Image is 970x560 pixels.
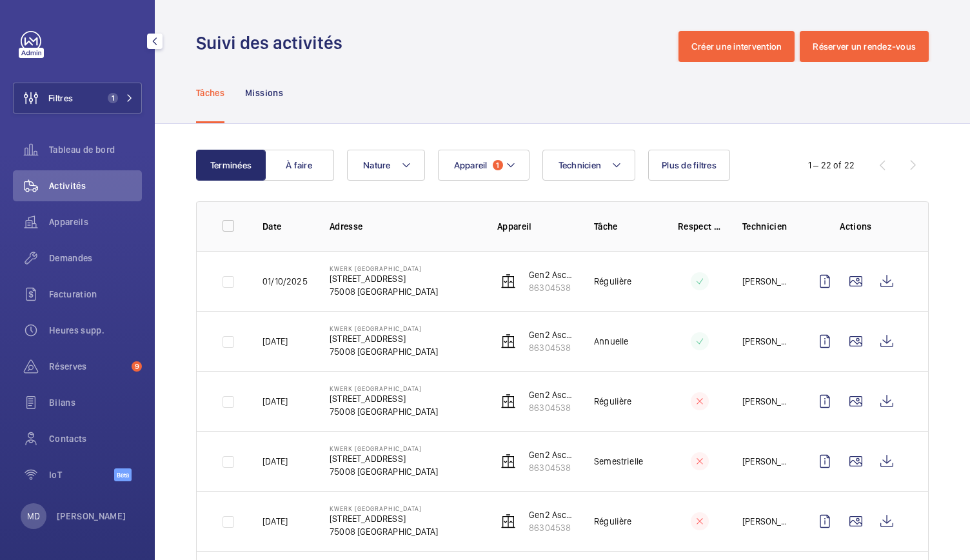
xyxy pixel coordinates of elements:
[330,325,438,332] p: Kwerk [GEOGRAPHIC_DATA]
[196,150,266,181] button: Terminées
[454,160,488,170] span: Appareil
[330,220,477,233] p: Adresse
[678,31,795,62] button: Créer une intervention
[262,395,288,408] p: [DATE]
[529,521,573,534] p: 86304538
[500,454,516,469] img: elevator.svg
[678,220,722,233] p: Respect délai
[500,274,516,289] img: elevator.svg
[132,361,142,372] span: 9
[594,455,643,468] p: Semestrielle
[245,86,283,99] p: Missions
[809,220,902,233] p: Actions
[363,160,391,170] span: Nature
[742,335,789,348] p: [PERSON_NAME]
[497,220,573,233] p: Appareil
[742,515,789,528] p: [PERSON_NAME]
[108,93,118,103] span: 1
[27,510,40,523] p: MD
[330,452,438,465] p: [STREET_ADDRESS]
[742,455,789,468] p: [PERSON_NAME]
[662,160,717,170] span: Plus de filtres
[529,388,573,401] p: Gen2 Asc parking
[500,394,516,409] img: elevator.svg
[330,445,438,452] p: Kwerk [GEOGRAPHIC_DATA]
[529,268,573,281] p: Gen2 Asc parking
[49,396,142,409] span: Bilans
[196,31,350,55] h1: Suivi des activités
[800,31,929,62] button: Réserver un rendez-vous
[330,525,438,538] p: 75008 [GEOGRAPHIC_DATA]
[330,505,438,512] p: Kwerk [GEOGRAPHIC_DATA]
[330,392,438,405] p: [STREET_ADDRESS]
[347,150,425,181] button: Nature
[49,252,142,265] span: Demandes
[49,360,126,373] span: Réserves
[262,455,288,468] p: [DATE]
[529,508,573,521] p: Gen2 Asc parking
[49,179,142,192] span: Activités
[529,448,573,461] p: Gen2 Asc parking
[330,265,438,272] p: Kwerk [GEOGRAPHIC_DATA]
[49,215,142,228] span: Appareils
[648,150,730,181] button: Plus de filtres
[529,461,573,474] p: 86304538
[49,143,142,156] span: Tableau de bord
[808,159,855,172] div: 1 – 22 of 22
[262,515,288,528] p: [DATE]
[594,335,628,348] p: Annuelle
[493,160,503,170] span: 1
[742,275,789,288] p: [PERSON_NAME]
[330,345,438,358] p: 75008 [GEOGRAPHIC_DATA]
[330,405,438,418] p: 75008 [GEOGRAPHIC_DATA]
[48,92,73,105] span: Filtres
[438,150,530,181] button: Appareil1
[114,468,132,481] span: Beta
[49,432,142,445] span: Contacts
[49,468,114,481] span: IoT
[330,385,438,392] p: Kwerk [GEOGRAPHIC_DATA]
[529,281,573,294] p: 86304538
[330,332,438,345] p: [STREET_ADDRESS]
[529,328,573,341] p: Gen2 Asc parking
[49,288,142,301] span: Facturation
[529,401,573,414] p: 86304538
[264,150,334,181] button: À faire
[262,275,308,288] p: 01/10/2025
[330,512,438,525] p: [STREET_ADDRESS]
[594,275,632,288] p: Régulière
[559,160,602,170] span: Technicien
[330,465,438,478] p: 75008 [GEOGRAPHIC_DATA]
[529,341,573,354] p: 86304538
[594,395,632,408] p: Régulière
[262,220,309,233] p: Date
[330,285,438,298] p: 75008 [GEOGRAPHIC_DATA]
[196,86,224,99] p: Tâches
[57,510,126,523] p: [PERSON_NAME]
[594,220,657,233] p: Tâche
[13,83,142,114] button: Filtres1
[594,515,632,528] p: Régulière
[262,335,288,348] p: [DATE]
[542,150,636,181] button: Technicien
[500,334,516,349] img: elevator.svg
[330,272,438,285] p: [STREET_ADDRESS]
[49,324,142,337] span: Heures supp.
[742,220,789,233] p: Technicien
[500,514,516,529] img: elevator.svg
[742,395,789,408] p: [PERSON_NAME]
